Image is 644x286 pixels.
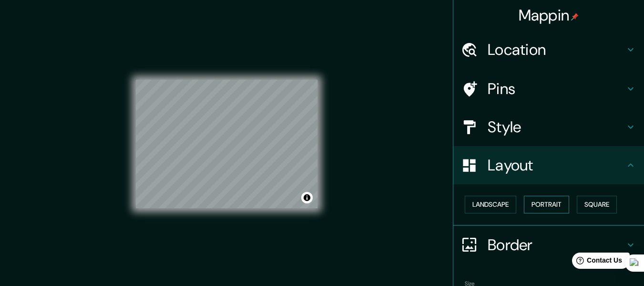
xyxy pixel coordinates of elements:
[559,249,634,275] iframe: Help widget launcher
[301,192,313,203] button: Toggle attribution
[524,196,569,213] button: Portrait
[453,146,644,184] div: Layout
[136,80,317,208] canvas: Map
[488,156,625,175] h4: Layout
[488,235,625,254] h4: Border
[488,117,625,137] h4: Style
[519,6,579,25] h4: Mappin
[453,226,644,264] div: Border
[465,196,516,213] button: Landscape
[571,13,579,21] img: pin-icon.png
[488,79,625,98] h4: Pins
[453,70,644,108] div: Pins
[453,108,644,146] div: Style
[577,196,617,213] button: Square
[488,40,625,59] h4: Location
[453,31,644,69] div: Location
